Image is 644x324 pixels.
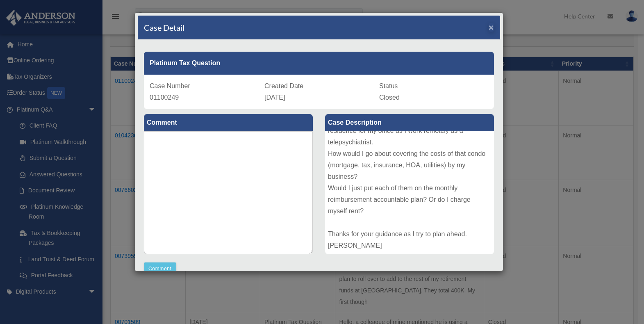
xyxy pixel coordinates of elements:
[264,94,285,101] span: [DATE]
[144,22,184,33] h4: Case Detail
[489,23,494,32] span: ×
[379,94,400,101] span: Closed
[325,131,494,254] div: Hello, I live alone and currently deduct 25% of my home costs for my business office. I am consid...
[144,52,494,75] div: Platinum Tax Question
[144,114,313,131] label: Comment
[325,114,494,131] label: Case Description
[144,262,176,275] button: Comment
[150,82,190,89] span: Case Number
[489,23,494,32] button: Close
[264,82,303,89] span: Created Date
[150,94,179,101] span: 01100249
[379,82,398,89] span: Status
